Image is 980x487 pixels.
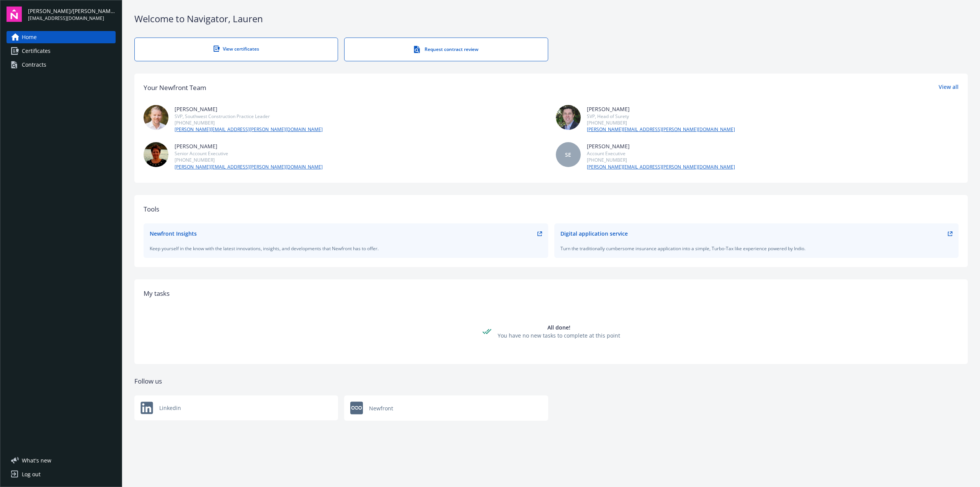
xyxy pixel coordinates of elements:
button: What's new [7,456,64,464]
div: Keep yourself in the know with the latest innovations, insights, and developments that Newfront h... [150,245,542,252]
div: Follow us [134,376,968,386]
img: Newfront logo [350,402,363,415]
a: Newfront logoLinkedin [134,395,338,421]
div: [PHONE_NUMBER] [587,120,735,126]
div: [PERSON_NAME] [587,142,735,150]
a: [PERSON_NAME][EMAIL_ADDRESS][PERSON_NAME][DOMAIN_NAME] [175,164,323,171]
span: Home [22,31,37,43]
a: View certificates [134,38,338,61]
img: Newfront logo [140,402,153,414]
div: SVP, Head of Surety [587,113,735,120]
a: Certificates [7,45,116,57]
div: Linkedin [134,395,338,420]
img: navigator-logo.svg [7,7,22,22]
div: Your Newfront Team [144,83,206,93]
a: [PERSON_NAME][EMAIL_ADDRESS][PERSON_NAME][DOMAIN_NAME] [175,126,323,133]
a: Request contract review [344,38,548,61]
div: All done! [498,323,620,331]
img: photo [144,105,168,130]
div: Account Executive [587,150,735,157]
div: [PERSON_NAME] [587,105,735,113]
div: Log out [22,468,41,480]
a: Newfront logoNewfront [344,395,548,421]
div: View certificates [150,46,322,52]
div: Newfront [344,395,548,421]
a: [PERSON_NAME][EMAIL_ADDRESS][PERSON_NAME][DOMAIN_NAME] [587,126,735,133]
div: [PHONE_NUMBER] [587,157,735,163]
div: Newfront Insights [150,230,197,238]
a: View all [939,83,959,93]
div: Request contract review [360,46,532,53]
span: [PERSON_NAME]/[PERSON_NAME] Construction, Inc. [28,7,116,15]
div: [PERSON_NAME] [175,105,323,113]
div: Digital application service [560,230,628,238]
div: Contracts [22,59,46,71]
span: What ' s new [22,456,51,464]
a: [PERSON_NAME][EMAIL_ADDRESS][PERSON_NAME][DOMAIN_NAME] [587,164,735,171]
div: [PHONE_NUMBER] [175,157,323,163]
div: My tasks [144,289,959,298]
div: [PERSON_NAME] [175,142,323,150]
div: Turn the traditionally cumbersome insurance application into a simple, Turbo-Tax like experience ... [560,245,953,252]
div: SVP, Southwest Construction Practice Leader [175,113,323,120]
span: SE [565,151,571,159]
a: Contracts [7,59,116,71]
div: Tools [144,204,959,214]
a: Home [7,31,116,43]
div: You have no new tasks to complete at this point [498,331,620,339]
button: [PERSON_NAME]/[PERSON_NAME] Construction, Inc.[EMAIL_ADDRESS][DOMAIN_NAME] [28,7,116,22]
span: Certificates [22,45,51,57]
img: photo [556,105,581,130]
div: Welcome to Navigator , Lauren [134,12,968,25]
img: photo [144,142,168,167]
div: [PHONE_NUMBER] [175,120,323,126]
span: [EMAIL_ADDRESS][DOMAIN_NAME] [28,15,116,22]
div: Senior Account Executive [175,150,323,157]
